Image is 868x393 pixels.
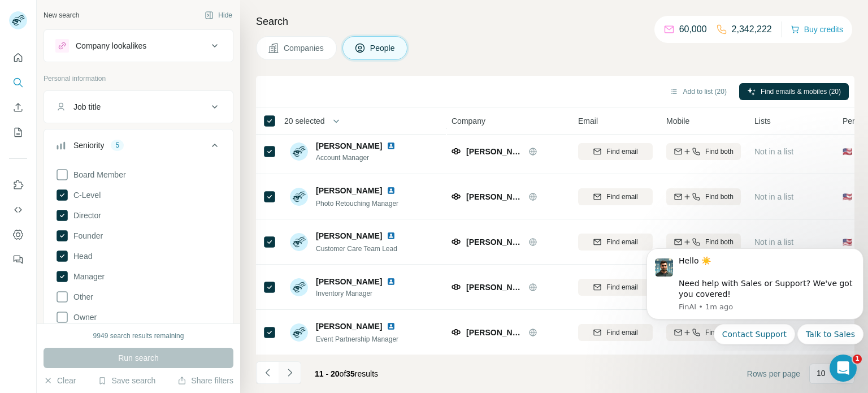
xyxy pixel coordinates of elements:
img: Avatar [290,233,308,251]
span: Find email [606,237,637,247]
span: Rows per page [747,368,800,379]
span: Photo Retouching Manager [316,200,398,208]
span: [PERSON_NAME] [316,140,382,152]
span: People [370,42,396,54]
span: [PERSON_NAME] [316,321,382,332]
h4: Search [256,14,854,29]
img: Logo of Rudis [452,284,461,290]
span: 11 - 20 [315,369,340,378]
img: Avatar [290,188,308,206]
span: Manager [69,271,105,282]
div: 5 [111,140,124,150]
button: Share filters [177,375,233,386]
button: Job title [44,93,233,120]
button: Dashboard [9,224,27,245]
img: Avatar [290,278,308,296]
button: Find email [578,279,653,296]
span: Mobile [666,115,689,127]
button: Find email [578,143,653,160]
button: Use Surfe API [9,200,27,220]
img: LinkedIn logo [387,322,396,331]
button: Find email [578,324,653,341]
span: Owner [69,312,97,323]
p: 10 [817,368,826,379]
span: [PERSON_NAME] [316,230,382,241]
img: Logo of Rudis [452,148,461,154]
img: LinkedIn logo [387,277,396,286]
div: New search [44,10,79,20]
button: Find emails & mobiles (20) [739,83,849,100]
span: Find email [606,327,637,338]
iframe: Intercom notifications message [642,239,868,351]
span: Find both [705,146,734,157]
span: Not in a list [754,237,793,247]
span: C-Level [69,189,101,201]
span: Find emails & mobiles (20) [761,87,841,97]
span: Inventory Manager [316,288,400,299]
img: LinkedIn logo [387,231,396,240]
span: [PERSON_NAME] [466,236,523,248]
button: Save search [98,375,155,386]
span: [PERSON_NAME] [316,185,382,196]
span: Director [69,210,101,221]
span: Not in a list [754,192,793,201]
span: 1 [853,355,862,364]
img: Logo of Rudis [452,329,461,335]
p: Personal information [44,74,233,84]
span: Companies [284,42,325,54]
button: Find both [666,234,741,251]
span: [PERSON_NAME] [466,146,523,157]
button: Search [9,72,27,93]
div: Seniority [73,140,104,151]
span: [PERSON_NAME] [466,282,523,293]
button: Use Surfe on LinkedIn [9,175,27,195]
span: 35 [346,369,355,378]
span: Board Member [69,169,126,180]
button: Seniority5 [44,132,233,163]
span: 20 selected [284,115,325,127]
span: Email [578,115,598,127]
img: Avatar [290,142,308,161]
span: Find email [606,192,637,202]
button: Find both [666,188,741,205]
button: My lists [9,122,27,142]
span: Other [69,291,93,303]
span: Find email [606,282,637,292]
span: [PERSON_NAME] [466,327,523,338]
button: Navigate to next page [279,361,301,384]
img: Logo of Rudis [452,239,461,245]
span: Founder [69,230,103,241]
div: 9949 search results remaining [93,331,184,341]
img: LinkedIn logo [387,141,396,150]
span: 🇺🇸 [843,236,852,248]
span: 🇺🇸 [843,191,852,202]
span: Find email [606,146,637,157]
span: Account Manager [316,153,400,163]
button: Find email [578,188,653,205]
span: [PERSON_NAME] [466,191,523,202]
span: Event Partnership Manager [316,335,398,343]
button: Company lookalikes [44,32,233,59]
button: Find email [578,234,653,251]
button: Navigate to previous page [256,361,279,384]
button: Feedback [9,249,27,270]
span: 🇺🇸 [843,146,852,157]
img: Logo of Rudis [452,193,461,200]
button: Add to list (20) [662,83,735,100]
img: LinkedIn logo [387,186,396,195]
p: 2,342,222 [732,23,772,36]
button: Buy credits [791,21,843,37]
button: Find both [666,143,741,160]
span: Find both [705,237,734,247]
button: Hide [197,7,240,24]
button: Quick start [9,47,27,68]
div: Company lookalikes [76,40,146,51]
p: 60,000 [679,23,707,36]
